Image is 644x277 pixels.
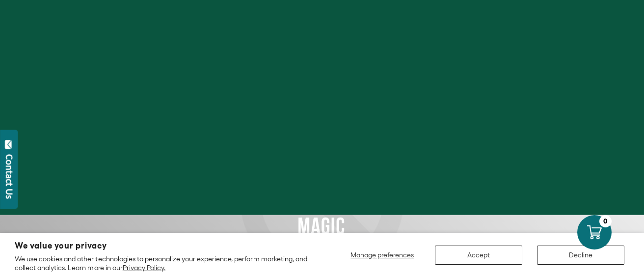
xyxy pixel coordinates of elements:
[123,264,165,272] a: Privacy Policy.
[345,246,420,265] button: Manage preferences
[15,254,314,272] p: We use cookies and other technologies to personalize your experience, perform marketing, and coll...
[599,215,612,227] div: 0
[350,251,414,259] span: Manage preferences
[15,242,314,250] h2: We value your privacy
[435,246,522,265] button: Accept
[537,246,624,265] button: Decline
[4,154,14,199] div: Contact Us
